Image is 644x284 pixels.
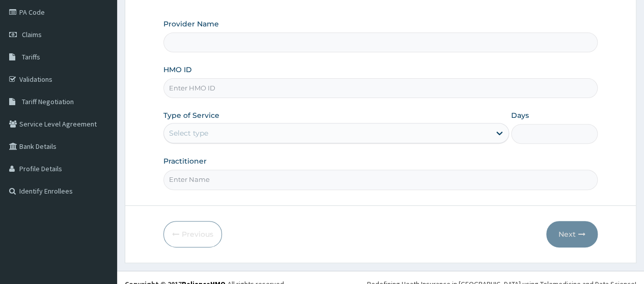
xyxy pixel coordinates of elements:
label: Provider Name [163,19,219,29]
span: Tariffs [22,52,40,61]
label: Practitioner [163,156,207,166]
input: Enter HMO ID [163,78,598,98]
div: Select type [169,128,208,138]
button: Previous [163,221,222,247]
label: HMO ID [163,65,192,75]
label: Type of Service [163,110,219,120]
label: Days [511,110,529,120]
input: Enter Name [163,170,598,190]
span: Claims [22,30,42,39]
span: Tariff Negotiation [22,97,74,106]
button: Next [546,221,598,247]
